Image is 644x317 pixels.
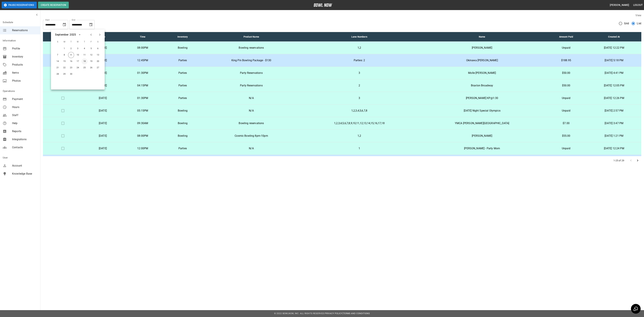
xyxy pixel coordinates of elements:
[55,33,69,37] div: September
[75,65,81,71] button: Sep 24, 2025
[55,39,61,45] span: S
[421,146,543,150] p: [PERSON_NAME] - Party Mom
[61,52,67,58] button: Sep 8, 2025
[548,96,584,100] p: Unpaid
[86,109,120,113] p: [DATE]
[589,109,639,113] p: [DATE] 2:57 PM
[68,65,74,71] button: Sep 23, 2025
[55,65,61,71] button: Sep 21, 2025
[88,32,94,38] button: Previous month
[589,146,639,150] p: [DATE] 12:24 PM
[55,71,61,77] button: Sep 28, 2025
[421,84,543,88] p: Braxton Broadway
[205,84,297,88] p: Party Reservations
[421,96,543,100] p: [PERSON_NAME] KP@1:30
[43,32,83,42] th: Check In
[165,71,200,75] p: Parties
[82,58,88,64] button: Sep 18, 2025
[125,146,160,150] p: 12:00PM
[61,65,67,71] button: Sep 22, 2025
[343,312,370,315] a: Terms and Conditions
[165,46,200,50] p: Bowling
[68,71,74,77] button: Sep 30, 2025
[300,32,419,42] th: Lane Numbers
[421,71,543,75] p: Molle [PERSON_NAME]
[303,84,416,88] p: 2
[589,71,639,75] p: [DATE] 4:41 PM
[548,121,584,125] p: $7.00
[12,28,38,32] span: Reservations
[95,58,101,64] button: Sep 20, 2025
[12,63,38,67] span: Products
[12,97,38,101] span: Payment
[624,21,629,25] span: Grid
[205,58,297,62] p: King Pin Bowling Package - $130
[61,39,67,45] span: M
[205,109,297,113] p: N/A
[634,157,641,164] button: Go to next page
[589,46,639,50] p: [DATE] 12:22 PM
[303,96,416,100] p: 3
[303,146,416,150] p: 1
[613,159,624,162] p: 1-25 of 29
[163,32,203,42] th: Inventory
[125,96,160,100] p: 01:30PM
[165,134,200,138] p: Bowling
[75,52,81,58] button: Sep 10, 2025
[95,65,101,71] button: Sep 27, 2025
[88,39,94,45] span: F
[82,52,88,58] button: Sep 11, 2025
[637,21,641,25] span: List
[205,71,297,75] p: Party Reservations
[88,21,94,28] button: Choose date, selected date is Oct 9, 2025
[125,71,160,75] p: 01:30PM
[86,96,120,100] p: [DATE]
[123,32,163,42] th: Time
[314,3,332,7] img: logo
[68,39,74,45] span: T
[61,21,68,28] button: Choose date, selected date is Sep 12, 2025
[55,52,61,58] button: Sep 7, 2025
[68,46,74,52] button: Sep 2, 2025
[303,71,416,75] p: 3
[125,134,160,138] p: 08:00PM
[635,14,641,17] label: View
[88,65,94,71] button: Sep 26, 2025
[589,96,639,100] p: [DATE] 12:26 PM
[421,58,543,62] p: Okinawa [PERSON_NAME]
[546,32,587,42] th: Amount Paid
[2,2,37,8] button: Pause Reservations
[12,172,38,176] span: Knowledge Base
[125,121,160,125] p: 09:30AM
[38,2,69,8] button: Create Reservation
[12,121,38,125] span: Help
[12,47,38,51] span: Profile
[12,137,38,141] span: Integrations
[82,46,88,52] button: Sep 4, 2025
[68,52,74,58] button: Sep 9, 2025
[12,55,38,59] span: Inventory
[125,46,160,50] p: 08:00PM
[61,71,67,77] button: Sep 29, 2025
[125,109,160,113] p: 05:15PM
[165,146,200,150] p: Parties
[589,121,639,125] p: [DATE] 3:47 PM
[82,39,88,45] span: T
[12,129,38,133] span: Reports
[125,58,160,62] p: 12:45PM
[548,109,584,113] p: Unpaid
[12,79,38,83] span: Photos
[86,121,120,125] p: [DATE]
[61,46,67,52] button: Sep 1, 2025
[303,46,416,50] p: 1,2
[75,58,81,64] button: Sep 17, 2025
[95,39,101,45] span: S
[12,105,38,109] span: Hours
[421,121,543,125] p: YMCA [PERSON_NAME][GEOGRAPHIC_DATA]
[205,146,297,150] p: N/A
[88,46,94,52] button: Sep 5, 2025
[86,146,120,150] p: [DATE]
[303,121,416,125] p: 1,2,3,4,5,6,7,8,9,10,11,12,13,14,15,16,17,18
[205,134,297,138] p: Cosmic Bowling 8pm-10pm
[632,2,644,8] button: Logout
